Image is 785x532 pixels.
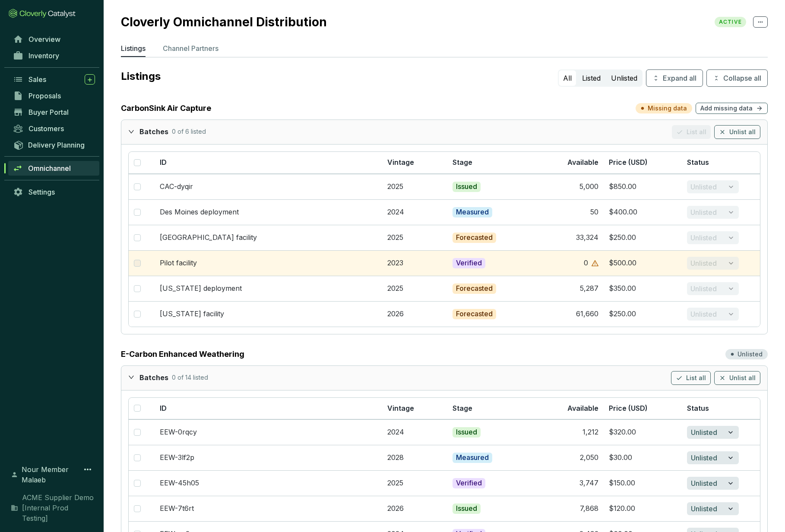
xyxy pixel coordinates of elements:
[729,374,756,382] span: Unlist all
[28,188,55,196] span: Settings
[607,70,642,86] button: Unlisted
[691,478,717,488] span: Unlisted
[155,301,382,327] td: Wyoming facility
[592,260,598,267] span: warning
[22,464,82,485] span: Nour Member Malaeb
[590,208,598,217] div: 50
[706,69,768,87] button: Collapse all
[160,233,257,242] a: [GEOGRAPHIC_DATA] facility
[155,199,382,225] td: Des Moines deployment
[28,124,64,133] span: Customers
[128,371,139,384] div: expanded
[579,182,598,192] div: 5,000
[128,374,134,380] span: expanded
[700,104,753,113] span: Add missing data
[121,43,146,54] p: Listings
[9,72,99,87] a: Sales
[691,427,717,438] span: Unlisted
[22,492,95,523] span: ACME Supplier Demo [Internal Prod Testing]
[646,69,703,87] button: Expand all
[28,75,46,84] span: Sales
[139,127,168,137] p: Batches
[155,276,382,301] td: Wyoming deployment
[139,373,168,383] p: Batches
[576,233,598,242] div: 33,324
[580,504,598,513] div: 7,868
[609,428,677,437] section: $320.00
[155,225,382,250] td: Des Moines facility
[155,152,382,174] th: ID
[9,48,99,63] a: Inventory
[609,158,648,167] span: Price (USD)
[155,398,382,420] th: ID
[525,398,604,420] th: Available
[28,141,85,149] span: Delivery Planning
[160,404,167,412] span: ID
[121,15,336,29] h2: Cloverly Omnichannel Distribution
[456,478,482,488] p: Verified
[723,73,761,83] span: Collapse all
[155,496,382,521] td: EEW-7t6rt
[687,451,739,464] button: Unlisted
[28,35,60,44] span: Overview
[382,445,447,470] td: 2028
[447,398,525,420] th: Stage
[456,453,489,463] p: Measured
[382,398,447,420] th: Vintage
[382,276,447,301] td: 2025
[160,158,167,167] span: ID
[609,208,677,217] section: $400.00
[686,374,706,382] span: List all
[609,404,648,412] span: Price (USD)
[609,233,677,242] section: $250.00
[456,284,493,293] p: Forecasted
[609,182,677,192] section: $850.00
[687,502,739,515] button: Unlisted
[382,199,447,225] td: 2024
[609,478,677,488] section: $150.00
[691,504,717,514] span: Unlisted
[382,174,447,199] td: 2025
[714,125,760,139] button: Unlist all
[9,138,99,152] a: Delivery Planning
[172,373,208,383] p: 0 of 14 listed
[382,496,447,521] td: 2026
[582,428,598,437] div: 1,212
[382,152,447,174] th: Vintage
[155,445,382,470] td: EEW-3lf2p
[580,284,598,293] div: 5,287
[128,125,139,138] div: expanded
[453,404,472,412] span: Stage
[121,69,554,83] p: Listings
[160,208,239,216] a: Des Moines deployment
[525,152,604,174] th: Available
[160,428,197,436] a: EEW-0rqcy
[9,88,99,103] a: Proposals
[9,121,99,136] a: Customers
[456,208,489,217] p: Measured
[447,152,525,174] th: Stage
[691,453,717,463] span: Unlisted
[121,348,244,360] a: E-Carbon Enhanced Weathering
[696,103,768,114] button: Add missing data
[28,91,61,100] span: Proposals
[682,398,760,420] th: Status
[160,284,242,293] a: [US_STATE] deployment
[663,73,696,83] span: Expand all
[155,174,382,199] td: CAC-dyqir
[576,309,598,319] div: 61,660
[382,225,447,250] td: 2025
[382,470,447,496] td: 2025
[160,258,197,267] a: Pilot facility
[128,129,134,135] span: expanded
[567,158,598,167] span: Available
[609,453,677,463] section: $30.00
[155,250,382,276] td: Pilot facility
[609,504,677,513] section: $120.00
[682,152,760,174] th: Status
[715,17,746,27] span: ACTIVE
[714,371,760,385] button: Unlist all
[671,371,711,385] button: List all
[456,233,493,242] p: Forecasted
[160,504,194,513] a: EEW-7t6rt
